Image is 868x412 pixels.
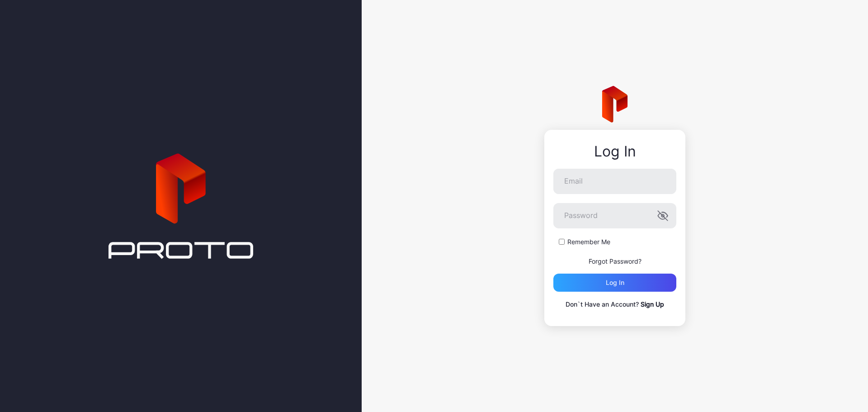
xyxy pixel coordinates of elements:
[553,143,676,160] div: Log In
[553,299,676,310] p: Don`t Have an Account?
[553,203,676,228] input: Password
[589,257,642,265] a: Forgot Password?
[553,169,676,194] input: Email
[641,300,664,308] a: Sign Up
[567,237,610,246] label: Remember Me
[553,274,676,292] button: Log in
[606,279,624,286] div: Log in
[657,210,668,221] button: Password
